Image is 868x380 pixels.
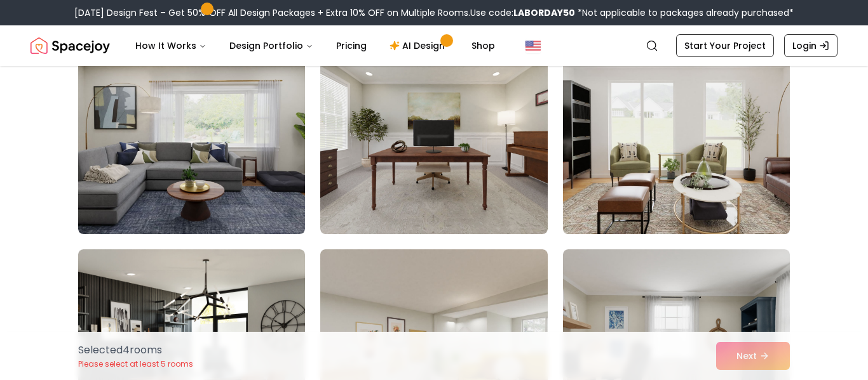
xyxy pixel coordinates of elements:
a: Login [784,34,837,57]
button: Design Portfolio [219,33,323,58]
button: How It Works [125,33,217,58]
a: Pricing [326,33,377,58]
a: Spacejoy [31,33,110,58]
a: AI Design [379,33,459,58]
a: Start Your Project [676,34,774,57]
div: [DATE] Design Fest – Get 50% OFF All Design Packages + Extra 10% OFF on Multiple Rooms. [74,6,794,19]
img: Room room-51 [557,26,796,239]
a: Shop [461,33,505,58]
span: *Not applicable to packages already purchased* [575,6,794,19]
nav: Main [125,33,505,58]
nav: Global [31,25,837,66]
img: Room room-49 [78,31,305,234]
p: Please select at least 5 rooms [78,359,193,369]
span: Use code: [470,6,575,19]
img: Room room-50 [320,31,547,234]
b: LABORDAY50 [513,6,575,19]
p: Selected 4 room s [78,343,193,358]
img: Spacejoy Logo [31,33,110,58]
img: United States [526,38,541,53]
